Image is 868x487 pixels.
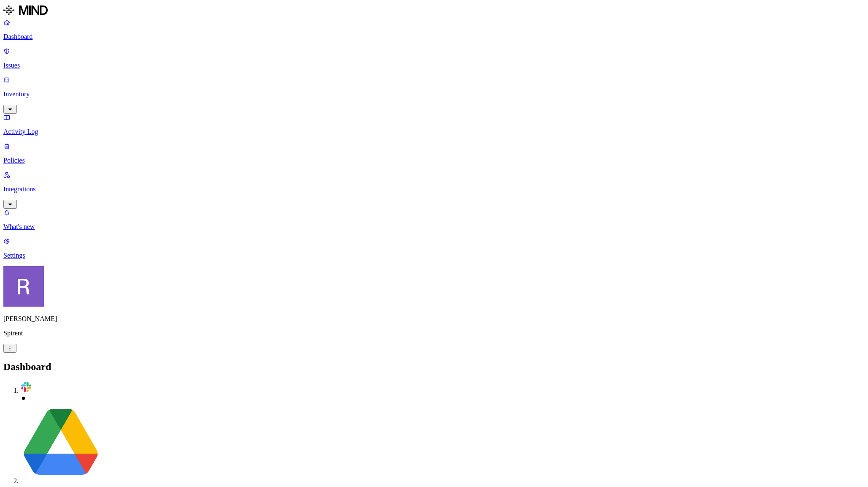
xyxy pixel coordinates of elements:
p: Integrations [3,185,865,193]
p: Dashboard [3,33,865,41]
a: Issues [3,47,865,69]
img: google-drive.svg [20,402,101,483]
a: MIND [3,3,865,19]
p: Issues [3,62,865,69]
a: Inventory [3,76,865,112]
a: Integrations [3,171,865,207]
p: Spirent [3,329,865,337]
p: Inventory [3,90,865,98]
a: What's new [3,209,865,231]
p: Policies [3,157,865,164]
p: Settings [3,252,865,259]
p: Activity Log [3,128,865,136]
img: Rich Thompson [3,266,44,307]
a: Settings [3,237,865,259]
h2: Dashboard [3,361,865,373]
img: MIND [3,3,48,17]
img: slack.svg [20,381,32,393]
a: Activity Log [3,114,865,136]
a: Dashboard [3,19,865,41]
a: Policies [3,142,865,164]
p: What's new [3,223,865,231]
